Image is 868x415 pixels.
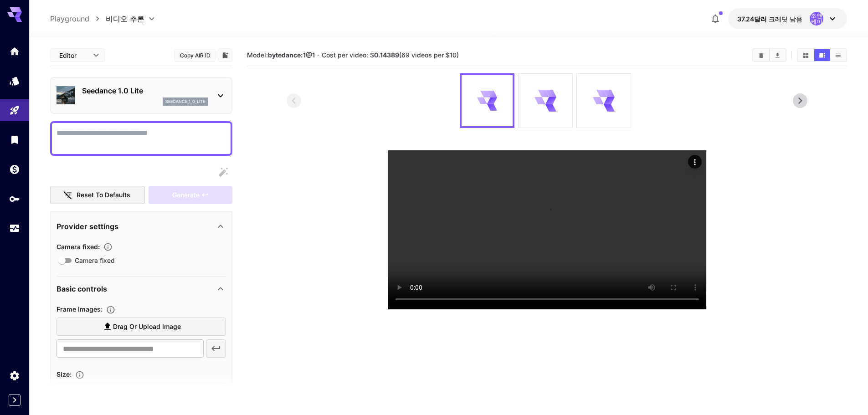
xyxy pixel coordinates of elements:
[165,98,205,105] p: seedance_1_0_lite
[72,370,88,379] button: Adjust the dimensions of the generated image by specifying its width and height in pixels, or sel...
[268,51,315,59] b: bytedance:1@1
[753,49,769,61] button: Clear videos
[374,51,399,59] b: 0.14389
[56,305,103,313] span: Frame Images :
[38,15,54,22] font: 4.0.24
[9,370,20,381] div: 설정
[770,49,786,61] button: Download All
[221,50,229,61] button: Add to library
[26,15,38,22] font: 버전
[688,155,702,169] div: Actions
[15,25,22,33] img: website_grey.svg
[9,164,20,175] div: 지갑
[56,215,226,237] div: Provider settings
[769,15,802,23] font: 크레딧 남음
[50,13,106,24] nav: 빵가루
[814,49,830,61] button: Show videos in video view
[24,25,63,32] font: 도메인: [URL]
[797,48,847,62] div: Show videos in grid viewShow videos in video viewShow videos in list view
[56,370,72,378] span: Size :
[43,55,74,62] font: 도메인 개요
[56,283,107,294] p: Basic controls
[9,223,20,234] div: 용법
[56,243,100,251] span: Camera fixed :
[9,75,20,87] div: 모델
[50,186,145,205] button: Reset to defaults
[9,46,20,57] div: 집
[106,14,144,23] font: 비디오 추론
[322,51,459,59] span: Cost per video: $ (69 videos per $10)
[105,55,148,62] font: 트래픽별 키워드
[95,55,103,62] img: tab_keywords_by_traffic_grey.svg
[56,221,118,232] p: Provider settings
[737,15,767,23] font: 37.24달러
[59,51,87,60] span: Editor
[15,15,22,23] img: logo_orange.svg
[798,49,814,61] button: Show videos in grid view
[103,305,119,314] button: Upload frame images.
[752,48,786,62] div: Clear videosDownload All
[317,50,319,61] p: ·
[9,102,20,113] div: 운동장
[75,256,115,265] span: Camera fixed
[56,318,226,336] label: Drag or upload image
[247,51,315,59] span: Model:
[830,49,846,61] button: Show videos in list view
[113,321,181,333] span: Drag or upload image
[82,85,208,96] p: Seedance 1.0 Lite
[50,13,89,24] a: Playground
[728,8,847,29] button: 37.2368달러조앤케이
[811,12,822,25] font: 조앤케이
[175,49,216,62] button: Copy AIR ID
[737,14,802,24] div: 37.2368달러
[56,278,226,300] div: Basic controls
[56,82,226,109] div: Seedance 1.0 Liteseedance_1_0_lite
[9,394,21,406] button: 사이드바 접기
[33,55,41,62] img: tab_domain_overview_orange.svg
[9,134,20,145] div: 도서관
[9,193,20,205] div: API 키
